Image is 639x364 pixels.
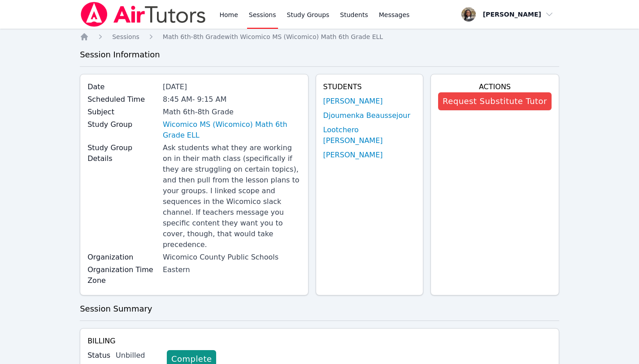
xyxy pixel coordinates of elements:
[80,2,207,27] img: Air Tutors
[323,82,416,92] h4: Students
[87,252,157,263] label: Organization
[87,94,157,105] label: Scheduled Time
[323,96,383,107] a: [PERSON_NAME]
[163,264,301,275] div: Eastern
[438,82,552,92] h4: Actions
[87,264,157,286] label: Organization Time Zone
[87,336,552,347] h4: Billing
[323,125,416,146] a: Lootchero [PERSON_NAME]
[379,10,410,19] span: Messages
[87,143,157,164] label: Study Group Details
[87,119,157,130] label: Study Group
[112,32,139,41] a: Sessions
[163,94,301,105] div: 8:45 AM - 9:15 AM
[80,48,559,61] h3: Session Information
[163,119,301,141] a: Wicomico MS (Wicomico) Math 6th Grade ELL
[438,92,552,110] button: Request Substitute Tutor
[87,350,110,361] label: Status
[163,252,301,263] div: Wicomico County Public Schools
[87,107,157,117] label: Subject
[80,303,559,315] h3: Session Summary
[80,32,559,41] nav: Breadcrumb
[163,33,383,40] span: Math 6th-8th Grade with Wicomico MS (Wicomico) Math 6th Grade ELL
[163,82,301,92] div: [DATE]
[112,33,139,40] span: Sessions
[116,350,160,361] div: Unbilled
[163,32,383,41] a: Math 6th-8th Gradewith Wicomico MS (Wicomico) Math 6th Grade ELL
[323,150,383,160] a: [PERSON_NAME]
[163,107,301,117] div: Math 6th-8th Grade
[163,143,301,250] div: Ask students what they are working on in their math class (specifically if they are struggling on...
[323,110,410,121] a: Djoumenka Beaussejour
[87,82,157,92] label: Date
